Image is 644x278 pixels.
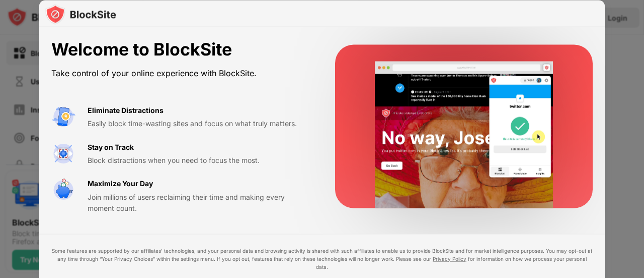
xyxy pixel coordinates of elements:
div: Maximize Your Day [88,178,153,189]
img: logo-blocksite.svg [45,4,116,24]
img: value-avoid-distractions.svg [51,104,75,129]
div: Some features are supported by our affiliates’ technologies, and your personal data and browsing ... [51,246,593,270]
img: value-safe-time.svg [51,178,75,202]
div: Welcome to BlockSite [51,39,311,60]
div: Eliminate Distractions [88,104,164,116]
img: value-focus.svg [51,141,75,165]
a: Privacy Policy [433,255,466,261]
div: Block distractions when you need to focus the most. [88,154,311,165]
div: Join millions of users reclaiming their time and making every moment count. [88,191,311,214]
div: Easily block time-wasting sites and focus on what truly matters. [88,118,311,129]
div: Take control of your online experience with BlockSite. [51,66,311,80]
div: Stay on Track [88,141,134,152]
